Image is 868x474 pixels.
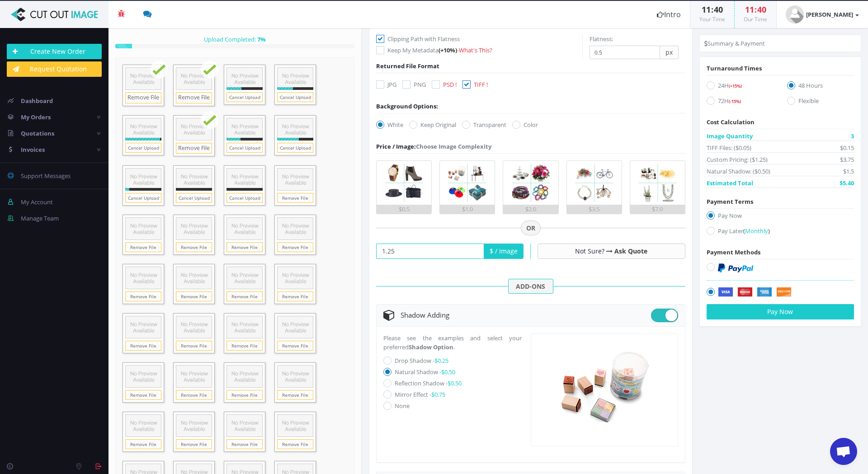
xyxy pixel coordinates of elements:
label: PNG [402,80,426,89]
a: Remove File [226,390,263,400]
a: Cancel Upload [125,193,161,203]
div: Upload Completed: [115,35,354,44]
span: 11 [702,4,711,15]
a: Create New Order [7,44,102,59]
a: Cancel Upload [226,92,263,102]
span: PSD ! [443,80,457,89]
input: Your Price [376,244,484,259]
div: $3.5 [567,205,622,214]
a: Remove File [125,390,161,400]
a: Cancel Upload [176,193,212,203]
a: Remove File [176,439,212,449]
label: Keep My Metadata - [376,46,582,55]
a: Remove File [277,291,313,301]
span: My Account [21,198,53,206]
div: Open chat [830,438,857,465]
label: Reflection Shadow - [395,379,462,387]
span: TIFF ! [474,80,488,89]
a: Request Quotation [7,61,102,77]
span: Custom Pricing: ($1.25) [707,155,768,164]
a: Remove File [277,390,313,400]
a: Remove File [277,193,313,203]
span: $0.50 [448,379,462,387]
img: 2.png [445,161,489,205]
span: $0.25 [434,357,448,365]
span: 3 [851,131,854,141]
a: Cancel Upload [125,143,161,153]
a: Remove File [226,341,263,351]
a: Remove File [176,242,212,252]
img: user_default.jpg [786,5,804,23]
a: Remove File [277,341,313,351]
span: (+10%) [439,46,457,54]
strong: [PERSON_NAME] [806,10,853,19]
div: Choose Image Complexity [376,142,491,151]
span: Monthly [745,227,768,235]
a: Cancel Upload [277,92,313,102]
span: $1.5 [843,167,854,176]
a: Remove File [125,439,161,449]
img: PayPal [718,263,753,272]
a: What's This? [459,46,492,54]
a: Remove File [176,341,212,351]
a: Remove File [176,92,212,103]
span: Dashboard [21,97,53,105]
div: $2.0 [503,205,558,214]
span: Image Quantity [707,131,753,141]
label: Flexible [787,96,854,108]
label: Natural Shadow - [395,368,455,376]
span: px [660,46,679,59]
label: Transparent [462,120,506,129]
img: 1.png [382,161,426,205]
a: (+15%) [729,81,742,89]
span: 11 [745,4,754,15]
a: Remove File [176,291,212,301]
span: 40 [757,4,766,15]
span: : [711,4,714,15]
label: Pay Later [707,226,854,239]
span: My Orders [21,113,51,121]
label: White [376,120,403,129]
img: 3.png [509,161,553,205]
button: Pay Now [707,304,854,319]
a: Remove File [226,242,263,252]
li: Summary & Payment [704,39,765,48]
a: Remove File [125,92,161,103]
span: Turnaround Times [707,64,762,72]
small: Your Time [699,15,725,23]
strong: % [256,35,266,43]
span: OR [521,221,541,236]
img: 4.png [572,161,616,205]
a: Remove File [226,439,263,449]
span: Not Sure? [575,247,604,255]
span: ADD-ONS [508,279,553,294]
span: Natural Shadow: ($0.50) [707,167,770,176]
span: Estimated Total [707,178,753,188]
label: 48 Hours [787,81,854,93]
span: TIFF Files: ($0.05) [707,143,751,152]
a: Remove File [176,143,212,154]
label: Mirror Effect - [395,390,445,399]
a: [PERSON_NAME] [777,1,868,28]
div: $0.5 [377,205,431,214]
span: Support Messages [21,172,71,180]
label: Pay Now [707,211,854,223]
a: Intro [648,1,690,28]
span: Payment Terms [707,197,753,206]
img: 5.png [636,161,679,205]
label: 24H [707,81,774,93]
a: Ask Quote [614,247,647,255]
img: Natural Shadow: ($0.50) [550,336,659,444]
label: JPG [376,80,396,89]
img: Securely by Stripe [718,287,792,297]
a: Remove File [125,291,161,301]
span: Quotations [21,129,54,137]
a: (-15%) [729,97,741,105]
span: Returned File Format [376,62,439,70]
label: Clipping Path with Flatness [376,34,582,43]
span: 7 [257,35,260,43]
span: 40 [714,4,723,15]
span: $0.50 [441,368,455,376]
a: Remove File [176,390,212,400]
div: $7.0 [630,205,685,214]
